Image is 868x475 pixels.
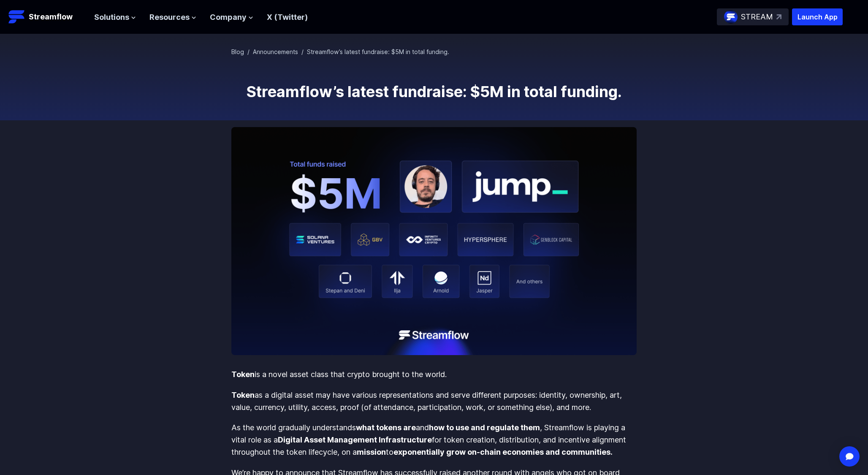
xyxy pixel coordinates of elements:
[149,11,190,24] span: Resources
[231,370,255,379] strong: Token
[231,48,244,55] a: Blog
[356,423,416,432] strong: what tokens are
[717,8,789,25] a: STREAM
[231,127,637,355] img: Streamflow’s latest fundraise: $5M in total funding.
[29,11,73,23] p: Streamflow
[8,8,25,25] img: Streamflow Logo
[792,8,843,25] button: Launch App
[231,391,255,399] strong: Token
[776,14,781,19] img: top-right-arrow.svg
[247,48,250,55] span: /
[301,48,304,55] span: /
[231,83,637,100] h1: Streamflow’s latest fundraise: $5M in total funding.
[231,369,637,381] p: is a novel asset class that crypto brought to the world.
[8,8,86,25] a: Streamflow
[741,11,773,23] p: STREAM
[278,435,432,444] strong: Digital Asset Management Infrastructure
[357,448,386,456] strong: mission
[210,11,253,24] button: Company
[231,389,637,414] p: as a digital asset may have various representations and serve different purposes: identity, owner...
[94,11,136,24] button: Solutions
[210,11,247,24] span: Company
[724,10,738,24] img: streamflow-logo-circle.png
[253,48,298,55] a: Announcements
[267,13,308,22] a: X (Twitter)
[94,11,129,24] span: Solutions
[149,11,196,24] button: Resources
[307,48,449,55] span: Streamflow’s latest fundraise: $5M in total funding.
[231,422,637,458] p: As the world gradually understands and , Streamflow is playing a vital role as a for token creati...
[429,423,540,432] strong: how to use and regulate them
[393,448,613,456] strong: exponentially grow on-chain economies and communities.
[839,446,860,467] div: Open Intercom Messenger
